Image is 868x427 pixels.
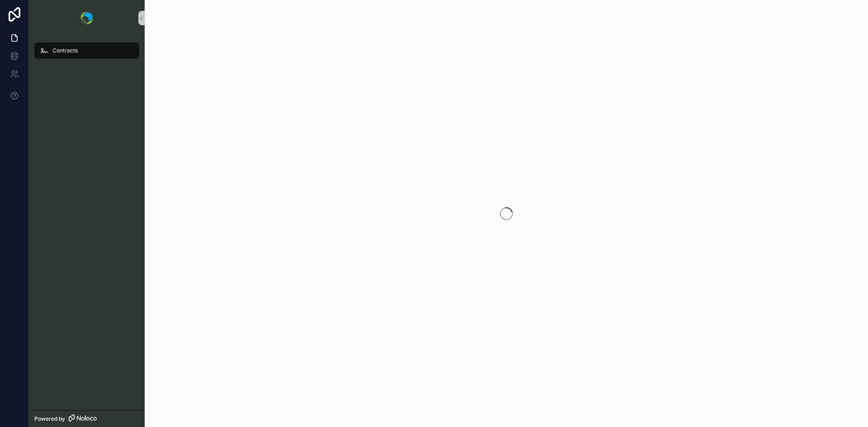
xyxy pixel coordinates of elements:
[29,410,145,427] a: Powered by
[80,12,93,24] img: App logo
[52,47,78,54] span: Contracts
[34,415,65,422] span: Powered by
[29,36,145,70] div: scrollable content
[34,42,139,59] a: Contracts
